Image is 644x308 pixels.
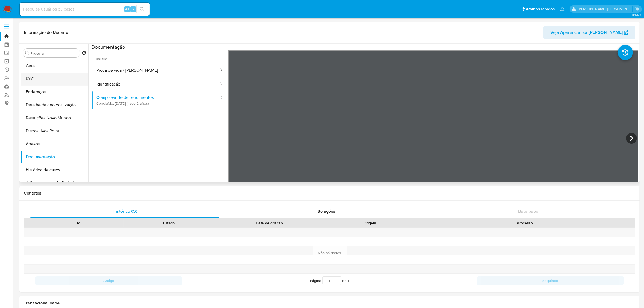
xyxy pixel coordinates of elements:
a: Sair [634,6,640,12]
p: emerson.gomes@mercadopago.com.br [578,6,633,12]
span: s [132,6,134,12]
button: Endereços [21,86,88,99]
button: Restrições Novo Mundo [21,112,88,124]
span: Bate-papo [518,208,538,214]
button: Retornar ao pedido padrão [82,51,86,57]
span: Alt [125,6,129,12]
div: Processo [419,220,631,226]
a: Notificações [560,7,565,11]
button: Procurar [25,51,29,55]
button: search-icon [136,5,147,13]
span: Soluções [318,208,335,214]
button: Geral [21,60,88,73]
button: Veja Aparência por [PERSON_NAME] [543,26,635,39]
h1: Informação do Usuário [24,30,68,35]
h1: Transacionalidade [24,300,635,306]
button: Anexos [21,137,88,150]
span: Histórico CX [113,208,137,214]
span: Atalhos rápidos [526,6,555,12]
div: Origem [329,220,411,226]
input: Pesquise usuários ou casos... [20,6,150,13]
div: Estado [127,220,210,226]
button: Histórico de casos [21,163,88,176]
input: Procurar [31,51,78,56]
div: Id [37,220,120,226]
h1: Contatos [24,191,635,196]
button: Antigo [35,276,182,285]
button: Detalhe da geolocalização [21,99,88,112]
button: Seguindo [477,276,624,285]
button: Adiantamentos de Dinheiro [21,176,88,189]
button: Dispositivos Point [21,124,88,137]
span: Página de [310,276,349,285]
span: 1 [348,278,349,283]
button: KYC [21,73,84,86]
span: Veja Aparência por [PERSON_NAME] [550,26,623,39]
div: Data de criação [218,220,321,226]
button: Documentação [21,150,88,163]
